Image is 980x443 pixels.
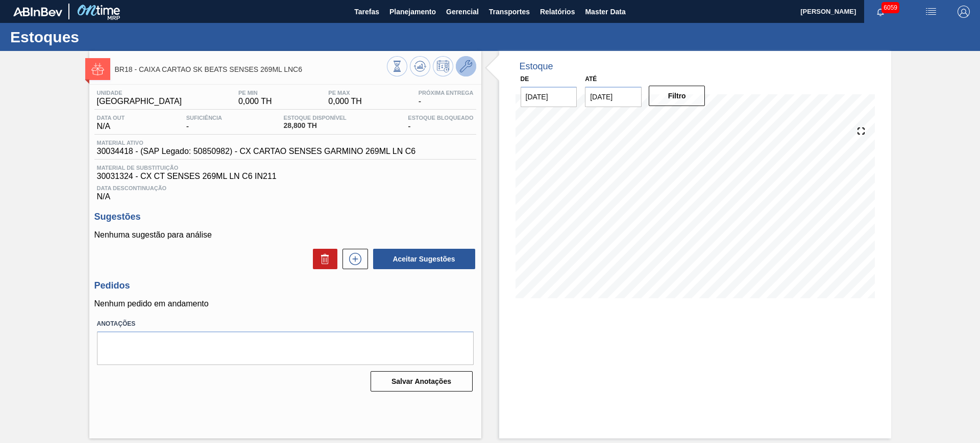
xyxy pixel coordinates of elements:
[284,115,347,121] span: Estoque Disponível
[408,115,473,121] span: Estoque Bloqueado
[489,6,530,18] span: Transportes
[97,90,182,96] span: Unidade
[925,6,937,18] img: userActions
[97,97,182,106] span: [GEOGRAPHIC_DATA]
[649,86,705,106] button: Filtro
[389,6,436,18] span: Planejamento
[354,6,379,18] span: Tarefas
[456,56,476,76] button: Ir ao Master Data / Geral
[446,6,479,18] span: Gerencial
[97,165,474,171] span: Material de Substituição
[585,6,625,18] span: Master Data
[416,90,476,106] div: -
[91,63,104,75] img: Ícone
[94,299,476,308] p: Nenhum pedido em andamento
[184,115,225,131] div: -
[864,5,897,19] button: Notificações
[371,371,473,392] button: Salvar Anotações
[186,115,222,121] span: Suficiência
[97,172,474,181] span: 30031324 - CX CT SENSES 269ML LN C6 IN211
[337,249,368,269] div: Nova sugestão
[585,75,597,83] label: Até
[238,97,272,106] span: 0,000 TH
[368,248,476,270] div: Aceitar Sugestões
[410,56,430,76] button: Atualizar Gráfico
[97,317,474,331] label: Anotações
[373,249,475,269] button: Aceitar Sugestões
[585,87,642,107] input: dd/mm/yyyy
[328,90,362,96] span: PE MAX
[97,147,416,156] span: 30034418 - (SAP Legado: 50850982) - CX CARTAO SENSES GARMINO 269ML LN C6
[94,181,476,201] div: N/A
[540,6,575,18] span: Relatórios
[419,90,474,96] span: Próxima Entrega
[97,115,125,121] span: Data out
[10,31,191,43] h1: Estoques
[433,56,453,76] button: Programar Estoque
[308,249,337,269] div: Excluir Sugestões
[94,115,128,131] div: N/A
[881,2,899,13] span: 6059
[387,56,407,76] button: Visão Geral dos Estoques
[405,115,476,131] div: -
[115,66,387,73] span: BR18 - CAIXA CARTAO SK BEATS SENSES 269ML LNC6
[284,122,347,129] span: 28,800 TH
[520,61,553,72] div: Estoque
[94,212,476,222] h3: Sugestões
[521,75,529,83] label: De
[328,97,362,106] span: 0,000 TH
[238,90,272,96] span: PE MIN
[521,87,577,107] input: dd/mm/yyyy
[94,280,476,291] h3: Pedidos
[94,230,476,240] p: Nenhuma sugestão para análise
[97,140,416,146] span: Material ativo
[97,185,474,191] span: Data Descontinuação
[958,6,970,18] img: Logout
[13,7,62,16] img: TNhmsLtSVTkK8tSr43FrP2fwEKptu5GPRR3wAAAABJRU5ErkJggg==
